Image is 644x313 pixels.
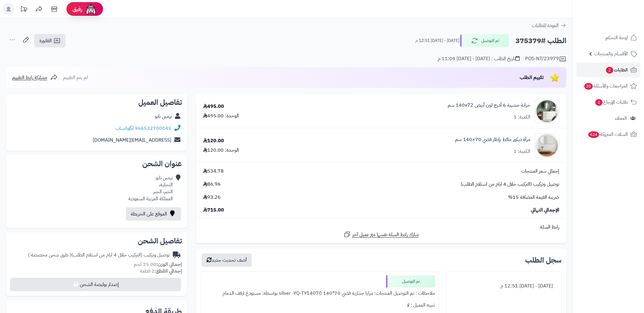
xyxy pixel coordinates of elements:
div: نرمين نابو التحلية، الخبر، الخبر المملكة العربية السعودية [128,174,173,202]
div: ملاحظات : تم التوصيل المنتجات: مرايا جدارية فضي 70*140 silver -YQ-TY14070 بواسطة: مستودع ارفف الدمام [205,287,435,299]
a: الطلبات2 [576,63,640,77]
span: شارك رابط السلة نفسها مع عميل آخر [352,231,419,238]
div: تاريخ الطلب : [DATE] - [DATE] 11:09 م [438,55,520,62]
a: تحديثات المنصة [16,3,31,17]
span: العملاء [615,114,627,122]
a: العودة للطلبات [532,22,566,29]
span: الفاتورة [39,37,52,44]
a: مشاركة رابط التقييم [12,74,58,81]
div: [DATE] - [DATE] 12:51 م [450,280,557,292]
span: ضريبة القيمة المضافة 15% [508,194,559,201]
a: شارك رابط السلة نفسها مع عميل آخر [343,231,419,238]
div: الكمية: 1 [514,114,530,121]
div: الوحدة: 495.00 [203,112,239,119]
span: 20 [584,83,593,90]
span: تقييم الطلب [520,74,544,81]
h2: تفاصيل العميل [11,99,182,106]
span: 424 [588,131,599,138]
span: الإجمالي النهائي [531,207,559,214]
small: 25.00 كجم [134,261,182,268]
div: 495.00 [203,103,224,110]
span: 2 [595,99,603,106]
strong: إجمالي الوزن: [156,261,182,268]
span: 2 [606,67,613,74]
div: 120.00 [203,137,224,144]
a: طلبات الإرجاع2 [576,95,640,109]
strong: إجمالي القطع: [155,267,182,275]
a: 966532700045 [135,125,171,132]
h2: الطلب #375379 [515,35,566,47]
a: لوحة التحكم [576,30,640,45]
small: 2 قطعة [140,267,182,275]
button: أضف تحديث جديد [202,253,252,267]
span: العودة للطلبات [532,22,559,29]
h2: عنوان الشحن [11,160,182,167]
span: السلات المتروكة [588,130,628,139]
div: POS-NT/23979 [525,55,566,63]
span: 93.26 [203,194,221,201]
a: واتساب [116,125,133,132]
a: نرمين نابو [155,113,172,120]
span: إجمالي سعر المنتجات [521,168,559,175]
span: المراجعات والأسئلة [584,82,628,90]
a: المراجعات والأسئلة20 [576,79,640,93]
div: تنبيه العميل : لا [205,299,435,311]
h3: سجل الطلب [525,256,561,264]
span: لم يتم التقييم [63,74,88,81]
a: العملاء [576,111,640,126]
span: 715.00 [203,207,224,214]
h2: تفاصيل الشحن [11,237,182,245]
span: رفيق [73,5,82,13]
div: الكمية: 1 [514,148,530,155]
a: [EMAIL_ADDRESS][DOMAIN_NAME] [93,136,171,144]
span: 534.78 [203,168,224,175]
span: الأقسام والمنتجات [594,50,628,58]
span: لوحة التحكم [605,33,628,42]
span: توصيل وتركيب (التركيب خلال 4 ايام من استلام الطلب) [461,181,559,188]
button: إصدار بوليصة الشحن [10,278,181,291]
span: مشاركة رابط التقييم [12,74,47,81]
div: الوحدة: 120.00 [203,147,239,154]
div: رابط السلة [198,224,564,231]
img: 1746709299-1702541934053-68567865785768-1000x1000-90x90.jpg [535,99,559,123]
a: الموقع على الخريطة [126,207,181,221]
span: 86.96 [203,181,221,188]
img: ai-face.png [85,3,97,15]
button: تم التوصيل [460,34,509,47]
span: ( طرق شحن مخصصة ) [28,251,71,259]
div: تم التوصيل [386,275,435,287]
span: الطلبات [605,66,628,74]
small: [DATE] - [DATE] 12:51 م [415,38,459,44]
a: السلات المتروكة424 [576,127,640,142]
span: طلبات الإرجاع [595,98,628,106]
a: مرآة ديكور حائط بإطار فضي 70×140 سم [455,136,530,143]
a: الفاتورة [34,34,66,47]
a: خزانة خشبية 6 أدرج لون أبيض 140x72 سم [448,102,530,109]
div: توصيل وتركيب (التركيب خلال 4 ايام من استلام الطلب) [28,252,170,259]
img: 1753786058-1-90x90.jpg [535,133,559,158]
